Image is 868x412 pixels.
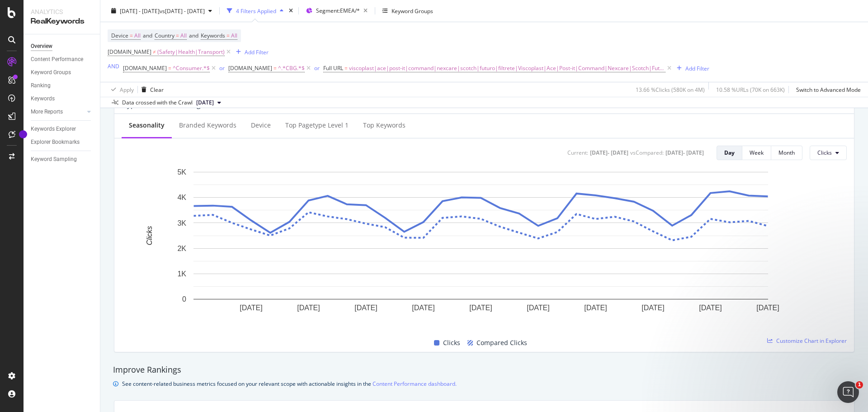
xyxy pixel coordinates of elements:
[31,94,94,104] a: Keywords
[810,146,847,160] button: Clicks
[673,63,709,74] button: Add Filter
[793,82,861,97] button: Switch to Advanced Mode
[182,295,186,303] text: 0
[236,7,276,14] div: 4 Filters Applied
[138,82,164,97] button: Clear
[837,381,859,403] iframe: Intercom live chat
[567,149,588,156] div: Current:
[130,32,133,39] span: =
[177,270,186,278] text: 1K
[113,379,855,388] div: info banner
[108,48,151,56] span: [DOMAIN_NAME]
[123,64,167,72] span: [DOMAIN_NAME]
[122,99,193,107] div: Data crossed with the Crawl
[742,146,771,160] button: Week
[189,32,198,39] span: and
[193,97,225,108] button: [DATE]
[120,7,160,14] span: [DATE] - [DATE]
[31,16,93,27] div: RealKeywords
[120,85,134,93] div: Apply
[776,337,847,345] span: Customize Chart in Explorer
[232,47,269,57] button: Add Filter
[314,64,320,72] div: or
[143,32,152,39] span: and
[122,379,457,388] div: See content-related business metrics focused on your relevant scope with actionable insights in the
[108,62,119,71] button: AND
[31,124,76,134] div: Keywords Explorer
[31,81,94,90] a: Ranking
[323,64,343,72] span: Full URL
[231,29,237,42] span: All
[196,99,214,107] span: 2025 Jul. 27th
[177,168,186,176] text: 5K
[636,85,705,93] div: 13.66 % Clicks ( 580K on 4M )
[443,337,460,348] span: Clicks
[31,55,83,64] div: Content Performance
[297,303,320,311] text: [DATE]
[179,121,236,130] div: Branded Keywords
[31,68,94,77] a: Keyword Groups
[584,303,607,311] text: [DATE]
[228,64,272,72] span: [DOMAIN_NAME]
[176,32,179,39] span: =
[160,7,205,14] span: vs [DATE] - [DATE]
[31,42,52,51] div: Overview
[201,32,225,39] span: Keywords
[392,7,433,14] div: Keyword Groups
[31,55,94,64] a: Content Performance
[245,48,269,56] div: Add Filter
[344,64,348,72] span: =
[665,149,704,156] div: [DATE] - [DATE]
[285,121,349,130] div: Top pagetype Level 1
[31,7,93,16] div: Analytics
[134,29,141,42] span: All
[476,337,527,348] span: Compared Clicks
[122,167,840,327] svg: A chart.
[108,4,216,18] button: [DATE] - [DATE]vs[DATE] - [DATE]
[31,107,85,117] a: More Reports
[642,303,664,311] text: [DATE]
[155,32,175,39] span: Country
[685,64,709,72] div: Add Filter
[796,85,861,93] div: Switch to Advanced Mode
[349,62,665,75] span: viscoplast|ace|post-it|command|nexcare|scotch|futuro|filtrete|Viscoplast|Ace|Post-it|Command|Nexc...
[314,64,320,72] button: or
[750,149,764,156] div: Week
[177,219,186,227] text: 3K
[153,48,156,56] span: ≠
[302,4,371,18] button: Segment:EMEA/*
[177,244,186,252] text: 2K
[699,303,722,311] text: [DATE]
[856,381,863,388] span: 1
[31,137,80,147] div: Explorer Bookmarks
[31,107,63,117] div: More Reports
[31,155,77,164] div: Keyword Sampling
[31,155,94,164] a: Keyword Sampling
[756,303,779,311] text: [DATE]
[251,121,271,130] div: Device
[19,130,27,138] div: Tooltip anchor
[771,146,802,160] button: Month
[412,303,434,311] text: [DATE]
[240,303,262,311] text: [DATE]
[630,149,664,156] div: vs Compared :
[527,303,549,311] text: [DATE]
[150,85,164,93] div: Clear
[31,68,71,77] div: Keyword Groups
[363,121,406,130] div: Top Keywords
[724,149,735,156] div: Day
[31,137,94,147] a: Explorer Bookmarks
[354,303,377,311] text: [DATE]
[469,303,492,311] text: [DATE]
[590,149,628,156] div: [DATE] - [DATE]
[31,81,51,90] div: Ranking
[177,194,186,201] text: 4K
[778,149,795,156] div: Month
[113,364,855,376] div: Improve Rankings
[173,62,210,75] span: ^Consumer.*$
[226,32,230,39] span: =
[716,85,785,93] div: 10.58 % URLs ( 70K on 663K )
[180,29,187,42] span: All
[108,82,134,97] button: Apply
